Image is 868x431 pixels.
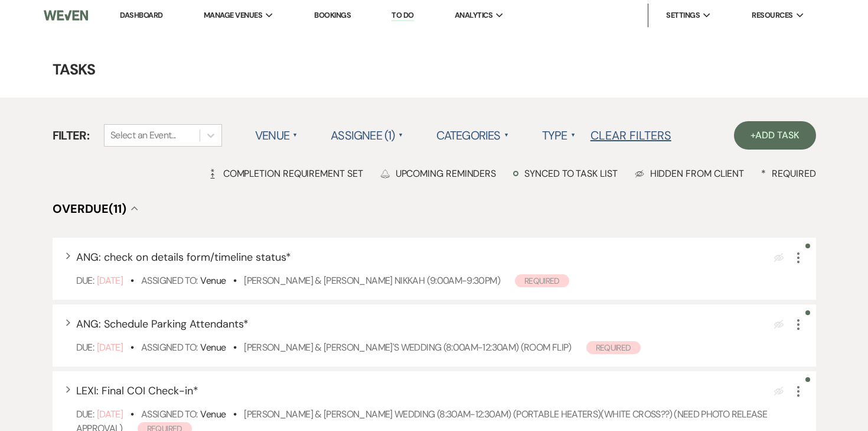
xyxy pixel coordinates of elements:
[200,341,226,354] span: Venue
[53,201,126,216] span: Overdue (11)
[76,341,94,354] span: Due:
[76,385,198,396] button: LEXI: Final COI Check-in*
[761,167,815,180] div: Required
[76,252,291,263] button: ANG: check on details form/timeline status*
[233,341,236,354] b: •
[542,125,576,146] label: Type
[200,408,226,420] span: Venue
[590,129,671,141] button: Clear Filters
[120,10,162,20] a: Dashboard
[331,125,403,146] label: Assignee (1)
[200,274,226,287] span: Venue
[53,203,138,215] button: Overdue(11)
[97,341,123,354] span: [DATE]
[97,408,123,420] span: [DATE]
[752,9,792,21] span: Resources
[635,167,745,180] div: Hidden from Client
[455,9,492,21] span: Analytics
[734,121,815,150] a: +Add Task
[141,341,197,354] span: Assigned To:
[76,317,249,331] span: ANG: Schedule Parking Attendants *
[76,250,291,264] span: ANG: check on details form/timeline status *
[9,59,859,80] h4: Tasks
[515,274,569,287] span: Required
[586,341,641,354] span: Required
[399,131,403,140] span: ▲
[76,319,249,329] button: ANG: Schedule Parking Attendants*
[44,3,88,28] img: Weven Logo
[513,167,617,180] div: Synced to task list
[130,408,133,420] b: •
[208,167,363,180] div: Completion Requirement Set
[755,129,799,141] span: Add Task
[391,10,413,21] a: To Do
[244,341,571,354] a: [PERSON_NAME] & [PERSON_NAME]'s Wedding (8:00am-12:30am) (ROOM FLIP)
[504,131,509,140] span: ▲
[97,274,123,287] span: [DATE]
[110,128,175,142] div: Select an Event...
[141,274,197,287] span: Assigned To:
[204,9,262,21] span: Manage Venues
[314,10,351,20] a: Bookings
[76,408,94,420] span: Due:
[233,408,236,420] b: •
[255,125,298,146] label: Venue
[130,274,133,287] b: •
[571,131,576,140] span: ▲
[244,274,500,287] a: [PERSON_NAME] & [PERSON_NAME] Nikkah (9:00am-9:30pm)
[233,274,236,287] b: •
[141,408,197,420] span: Assigned To:
[76,274,94,287] span: Due:
[436,125,509,146] label: Categories
[53,127,90,144] span: Filter:
[76,384,198,398] span: LEXI: Final COI Check-in *
[130,341,133,354] b: •
[293,131,298,140] span: ▲
[666,9,700,21] span: Settings
[380,167,497,180] div: Upcoming Reminders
